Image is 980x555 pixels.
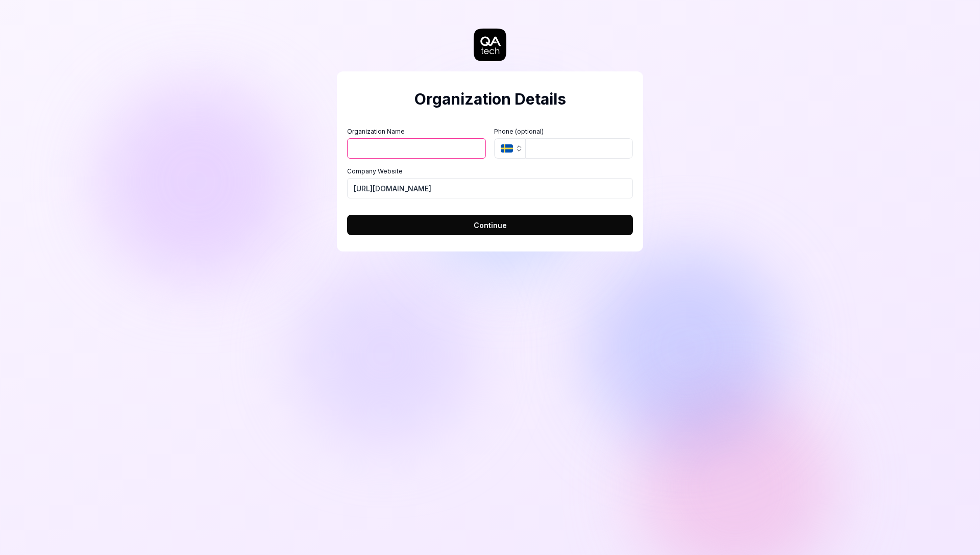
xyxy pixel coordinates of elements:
[494,127,633,136] label: Phone (optional)
[347,167,633,176] label: Company Website
[347,127,486,136] label: Organization Name
[474,220,507,231] span: Continue
[347,178,633,198] input: https://
[347,88,633,111] h2: Organization Details
[347,215,633,235] button: Continue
